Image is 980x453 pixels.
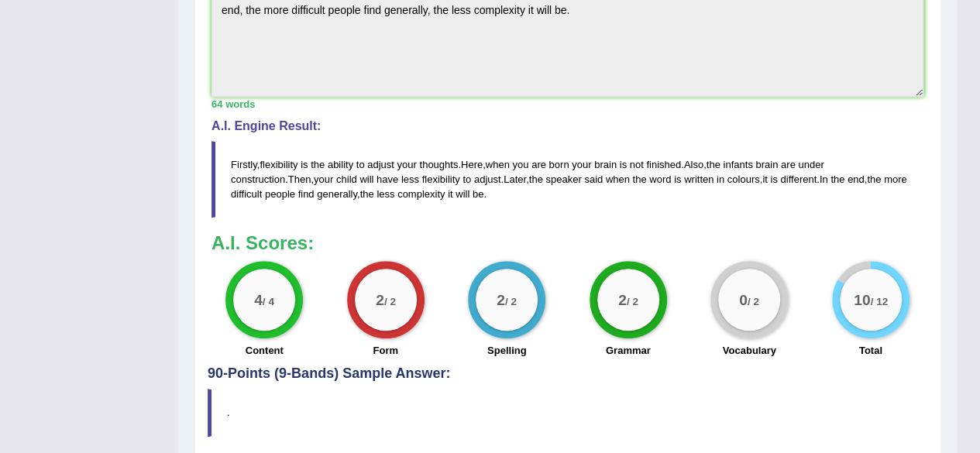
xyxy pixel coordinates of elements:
[231,173,285,185] span: construction
[231,159,257,170] span: Firstly
[265,188,295,200] span: people
[531,159,546,170] span: are
[798,159,824,170] span: under
[376,291,384,308] big: 2
[401,173,419,185] span: less
[211,119,923,133] h4: A.I. Engine Result:
[632,173,646,185] span: the
[717,173,724,185] span: in
[584,173,603,185] span: said
[848,173,865,185] span: end
[231,188,262,200] span: difficult
[618,291,627,308] big: 2
[780,173,817,185] span: different
[820,173,828,185] span: In
[288,173,311,185] span: Then
[854,291,870,308] big: 10
[474,173,501,185] span: adjust
[727,173,760,185] span: colours
[486,159,510,170] span: when
[397,188,445,200] span: complexity
[211,141,923,218] blockquote: , . , . , . , . , , . , , .
[870,296,888,307] small: / 12
[328,159,353,170] span: ability
[211,232,314,253] b: A.I. Scores:
[684,173,714,185] span: written
[859,343,882,358] label: Total
[626,296,638,307] small: / 2
[461,159,483,170] span: Here
[397,159,416,170] span: your
[360,188,374,200] span: the
[545,173,581,185] span: speaker
[373,343,398,358] label: Form
[739,291,748,308] big: 0
[448,188,453,200] span: it
[630,159,644,170] span: not
[263,296,274,307] small: / 4
[419,159,458,170] span: thoughts
[572,159,591,170] span: your
[548,159,569,170] span: born
[649,173,671,185] span: word
[770,173,777,185] span: is
[606,343,651,358] label: Grammar
[505,296,517,307] small: / 2
[336,173,357,185] span: child
[359,173,373,185] span: will
[748,296,759,307] small: / 2
[462,173,471,185] span: to
[512,159,528,170] span: you
[301,159,308,170] span: is
[867,173,881,185] span: the
[830,173,844,185] span: the
[620,159,627,170] span: is
[367,159,394,170] span: adjust
[260,159,297,170] span: flexibility
[529,173,543,185] span: the
[594,159,617,170] span: brain
[473,188,483,200] span: be
[781,159,796,170] span: are
[884,173,907,185] span: more
[377,188,394,200] span: less
[707,159,720,170] span: the
[246,343,284,358] label: Content
[487,343,527,358] label: Spelling
[723,343,776,358] label: Vocabulary
[208,389,927,436] blockquote: .
[755,159,778,170] span: brain
[422,173,460,185] span: flexibility
[497,291,505,308] big: 2
[254,291,263,308] big: 4
[674,173,681,185] span: is
[356,159,365,170] span: to
[383,296,395,307] small: / 2
[311,159,325,170] span: the
[684,159,703,170] span: Also
[317,188,357,200] span: generally
[377,173,398,185] span: have
[456,188,469,200] span: will
[314,173,333,185] span: your
[211,97,923,112] div: 64 words
[762,173,768,185] span: it
[504,173,526,185] span: Later
[606,173,630,185] span: when
[723,159,752,170] span: infants
[646,159,681,170] span: finished
[298,188,315,200] span: find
